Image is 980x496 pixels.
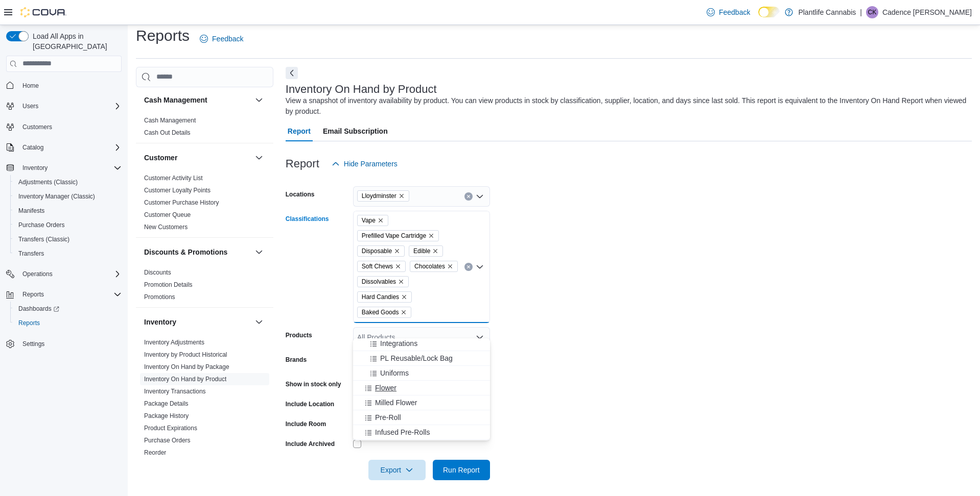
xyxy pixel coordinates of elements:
button: Remove Hard Candies from selection in this group [401,294,407,300]
span: Dissolvables [357,276,409,287]
label: Include Room [286,420,326,428]
h3: Report [286,158,319,170]
span: Operations [22,270,53,278]
span: Baked Goods [357,307,412,318]
button: Remove Vape from selection in this group [378,217,384,224]
button: Customer [144,153,251,163]
button: Catalog [18,141,48,154]
h1: Reports [136,26,190,46]
span: CK [868,6,877,18]
button: Reports [2,287,126,302]
button: Remove Edible from selection in this group [432,248,438,254]
span: Milled Flower [375,398,417,408]
button: Remove Baked Goods from selection in this group [401,309,407,315]
div: Cadence Klein [866,6,878,18]
button: Customers [2,119,126,134]
span: Chocolates [410,261,458,272]
img: Cova [20,7,66,17]
span: Settings [22,340,44,348]
h3: Cash Management [144,95,207,105]
span: Customers [22,123,52,131]
a: Dashboards [10,302,126,316]
span: Disposable [357,245,405,257]
a: Promotion Details [144,281,193,288]
span: Report [288,121,311,141]
a: Inventory On Hand by Package [144,363,229,370]
span: Cash Management [144,116,196,125]
button: Home [2,78,126,93]
span: Uniforms [380,368,409,378]
span: Inventory [22,164,48,172]
a: Inventory Adjustments [144,339,204,346]
a: Transfers (Classic) [14,233,74,245]
span: Promotions [144,293,175,301]
button: Remove Lloydminster from selection in this group [399,193,405,199]
button: Open list of options [476,333,484,341]
span: Dashboards [18,305,59,313]
label: Classifications [286,215,329,223]
div: View a snapshot of inventory availability by product. You can view products in stock by classific... [286,95,967,117]
span: Reports [22,290,44,299]
span: PL Reusable/Lock Bag [380,353,453,363]
span: Users [22,102,38,110]
span: Baked Goods [362,307,399,317]
span: Home [22,82,39,90]
button: Cash Management [144,95,251,105]
button: Inventory Manager (Classic) [10,189,126,204]
a: Customer Queue [144,211,191,218]
span: Prefilled Vape Cartridge [357,230,439,241]
button: Discounts & Promotions [253,246,265,258]
h3: Inventory On Hand by Product [286,83,437,95]
label: Locations [286,190,315,199]
h3: Customer [144,153,177,163]
a: Product Expirations [144,425,197,432]
label: Include Archived [286,440,335,448]
a: Package Details [144,400,189,407]
span: Cash Out Details [144,129,191,137]
span: Reports [18,288,122,301]
span: Inventory [18,162,122,174]
button: PL Reusable/Lock Bag [353,351,490,366]
button: Hide Parameters [328,154,402,174]
span: Hard Candies [362,292,399,302]
nav: Complex example [6,74,122,378]
span: Inventory Adjustments [144,338,204,346]
button: Adjustments (Classic) [10,175,126,189]
span: New Customers [144,223,188,231]
button: Inventory [18,162,52,174]
button: Clear input [464,192,473,201]
span: Package Details [144,400,189,408]
span: Hide Parameters [344,159,398,169]
a: Package History [144,412,189,419]
button: Inventory [2,161,126,175]
button: Clear input [464,263,473,271]
span: Email Subscription [323,121,388,141]
p: | [860,6,862,18]
a: Adjustments (Classic) [14,176,82,188]
a: Customers [18,121,56,133]
span: Purchase Orders [18,221,65,229]
span: Promotion Details [144,281,193,289]
span: Edible [409,245,443,257]
a: Cash Out Details [144,129,191,136]
span: Manifests [18,207,44,215]
button: Remove Soft Chews from selection in this group [395,263,401,269]
span: Prefilled Vape Cartridge [362,231,426,241]
span: Catalog [18,141,122,154]
a: Inventory by Product Historical [144,351,227,358]
span: Home [18,79,122,92]
button: Pre-Roll [353,410,490,425]
button: Catalog [2,140,126,155]
span: Dissolvables [362,277,396,287]
p: Plantlife Cannabis [798,6,856,18]
span: Load All Apps in [GEOGRAPHIC_DATA] [29,31,122,52]
span: Pre-Roll [375,412,401,423]
span: Lloydminster [362,191,396,201]
span: Export [375,460,419,480]
span: Inventory On Hand by Package [144,363,229,371]
button: Integrations [353,336,490,351]
span: Lloydminster [357,190,409,202]
span: Inventory On Hand by Product [144,375,226,383]
button: Uniforms [353,366,490,381]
